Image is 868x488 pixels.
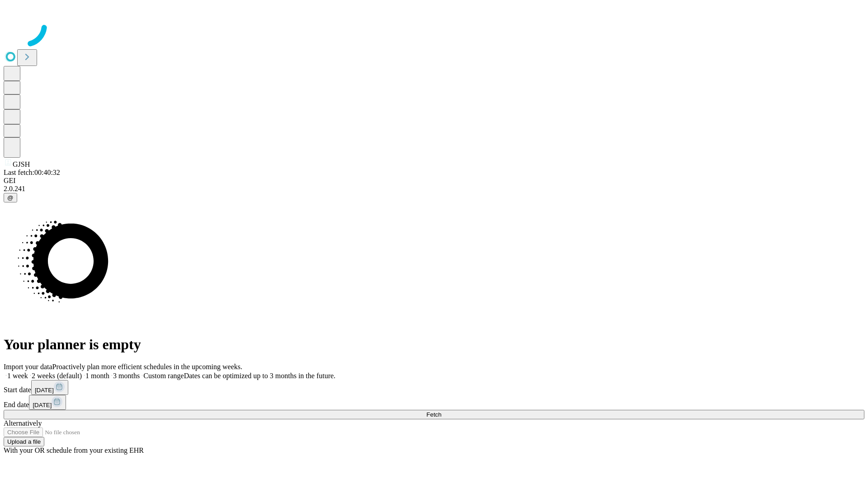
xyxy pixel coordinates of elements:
[4,380,864,395] div: Start date
[4,419,42,427] span: Alternatively
[4,437,44,446] button: Upload a file
[4,177,864,185] div: GEI
[4,363,52,371] span: Import your data
[35,387,54,394] span: [DATE]
[4,446,144,454] span: With your OR schedule from your existing EHR
[13,160,30,168] span: GJSH
[29,395,66,410] button: [DATE]
[4,185,864,193] div: 2.0.241
[426,411,441,418] span: Fetch
[7,372,28,380] span: 1 week
[184,372,335,380] span: Dates can be optimized up to 3 months in the future.
[4,193,17,202] button: @
[32,372,82,380] span: 2 weeks (default)
[4,336,864,353] h1: Your planner is empty
[52,363,242,371] span: Proactively plan more efficient schedules in the upcoming weeks.
[85,372,109,380] span: 1 month
[7,194,14,201] span: @
[4,169,60,176] span: Last fetch: 00:40:32
[33,402,52,408] span: [DATE]
[143,372,184,380] span: Custom range
[113,372,140,380] span: 3 months
[4,395,864,410] div: End date
[4,410,864,419] button: Fetch
[31,380,68,395] button: [DATE]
